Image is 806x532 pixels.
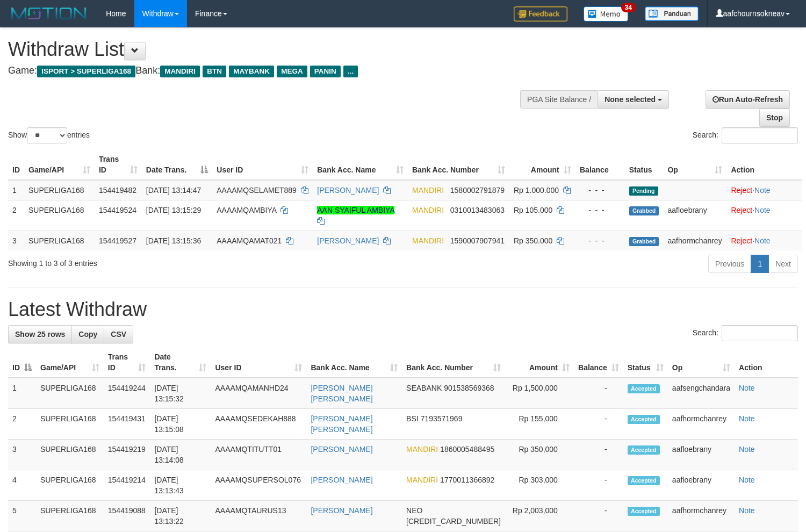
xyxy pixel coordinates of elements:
[505,470,574,501] td: Rp 303,000
[735,347,798,378] th: Action
[150,347,211,378] th: Date Trans.: activate to sort column ascending
[8,409,36,440] td: 2
[739,445,755,454] a: Note
[343,66,358,77] span: ...
[211,347,306,378] th: User ID: activate to sort column ascending
[27,127,67,143] select: Showentries
[754,236,771,245] a: Note
[37,66,135,77] span: ISPORT > SUPERLIGA168
[663,149,726,180] th: Op: activate to sort column ascending
[24,180,95,200] td: SUPERLIGA168
[317,236,379,245] a: [PERSON_NAME]
[8,149,24,180] th: ID
[406,414,419,423] span: BSI
[668,378,735,409] td: aafsengchandara
[150,378,211,409] td: [DATE] 13:15:32
[211,470,306,501] td: AAAAMQSUPERSOL076
[8,66,527,76] h4: Game: Bank:
[514,206,552,214] span: Rp 105.000
[104,501,150,531] td: 154419088
[668,501,735,531] td: aafhormchanrey
[99,186,136,195] span: 154419482
[505,501,574,531] td: Rp 2,003,000
[759,109,790,127] a: Stop
[505,409,574,440] td: Rp 155,000
[36,470,104,501] td: SUPERLIGA168
[317,206,394,214] a: AAN SYAIFUL AMBIYA
[212,149,313,180] th: User ID: activate to sort column ascending
[8,470,36,501] td: 4
[95,149,142,180] th: Trans ID: activate to sort column ascending
[150,409,211,440] td: [DATE] 13:15:08
[36,347,104,378] th: Game/API: activate to sort column ascending
[8,347,36,378] th: ID: activate to sort column descending
[628,507,660,516] span: Accepted
[628,476,660,485] span: Accepted
[8,299,798,320] h1: Latest Withdraw
[754,206,771,214] a: Note
[739,384,755,392] a: Note
[150,470,211,501] td: [DATE] 13:13:43
[708,255,751,273] a: Previous
[306,347,402,378] th: Bank Acc. Name: activate to sort column ascending
[8,440,36,470] td: 3
[36,378,104,409] td: SUPERLIGA168
[24,149,95,180] th: Game/API: activate to sort column ascending
[628,415,660,424] span: Accepted
[146,186,201,195] span: [DATE] 13:14:47
[505,347,574,378] th: Amount: activate to sort column ascending
[580,235,621,246] div: - - -
[402,347,505,378] th: Bank Acc. Number: activate to sort column ascending
[111,330,126,339] span: CSV
[726,149,802,180] th: Action
[8,39,527,60] h1: Withdraw List
[24,200,95,231] td: SUPERLIGA168
[623,347,668,378] th: Status: activate to sort column ascending
[78,330,97,339] span: Copy
[317,186,379,195] a: [PERSON_NAME]
[217,236,282,245] span: AAAAMQAMAT021
[150,440,211,470] td: [DATE] 13:14:08
[509,149,575,180] th: Amount: activate to sort column ascending
[505,378,574,409] td: Rp 1,500,000
[726,180,802,200] td: ·
[8,5,90,21] img: MOTION_logo.png
[629,186,658,196] span: Pending
[8,325,72,343] a: Show 25 rows
[629,237,659,246] span: Grabbed
[739,414,755,423] a: Note
[628,384,660,393] span: Accepted
[406,445,438,454] span: MANDIRI
[668,409,735,440] td: aafhormchanrey
[217,206,276,214] span: AAAAMQAMBIYA
[754,186,771,195] a: Note
[628,445,660,455] span: Accepted
[36,501,104,531] td: SUPERLIGA168
[450,206,505,214] span: Copy 0310013483063 to clipboard
[574,470,623,501] td: -
[751,255,769,273] a: 1
[731,206,752,214] a: Reject
[36,440,104,470] td: SUPERLIGA168
[574,409,623,440] td: -
[412,186,444,195] span: MANDIRI
[311,414,372,434] a: [PERSON_NAME] [PERSON_NAME]
[311,384,372,403] a: [PERSON_NAME] [PERSON_NAME]
[104,378,150,409] td: 154419244
[104,325,133,343] a: CSV
[408,149,509,180] th: Bank Acc. Number: activate to sort column ascending
[313,149,408,180] th: Bank Acc. Name: activate to sort column ascending
[574,347,623,378] th: Balance: activate to sort column ascending
[440,445,494,454] span: Copy 1860005488495 to clipboard
[104,347,150,378] th: Trans ID: activate to sort column ascending
[663,231,726,250] td: aafhormchanrey
[142,149,212,180] th: Date Trans.: activate to sort column descending
[15,330,65,339] span: Show 25 rows
[726,200,802,231] td: ·
[668,347,735,378] th: Op: activate to sort column ascending
[450,186,505,195] span: Copy 1580002791879 to clipboard
[211,501,306,531] td: AAAAMQTAURUS13
[211,409,306,440] td: AAAAMQSEDEKAH888
[421,414,463,423] span: Copy 7193571969 to clipboard
[520,90,598,109] div: PGA Site Balance /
